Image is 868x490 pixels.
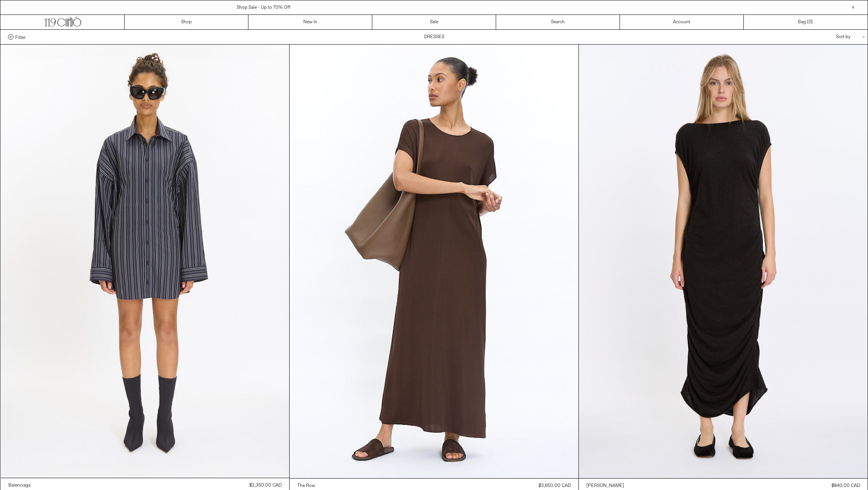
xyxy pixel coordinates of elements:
a: [PERSON_NAME] [586,482,624,489]
a: Account [620,15,744,29]
div: [PERSON_NAME] [586,483,624,489]
img: Lauren Manoogian Drape Dress [579,45,868,478]
div: Balenciaga [8,482,30,489]
div: Sort by [791,30,860,44]
a: New In [248,15,372,29]
div: $3,650.00 CAD [538,482,571,489]
div: $2,350.00 CAD [249,482,282,489]
a: Bag () [744,15,868,29]
a: Shop [125,15,248,29]
a: Shop Sale - Up to 70% Off [237,5,290,11]
a: Search [496,15,620,29]
span: ) [809,19,813,26]
div: The Row [297,483,315,489]
div: $840.00 CAD [831,482,860,489]
a: Sale [372,15,496,29]
span: 0 [809,19,811,25]
a: The Row [297,482,320,489]
img: The Row Kaori Dress [290,45,578,478]
span: Filter [15,34,26,40]
a: Balenciaga [8,482,43,489]
img: Fitted Shirt Dress [1,45,290,478]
